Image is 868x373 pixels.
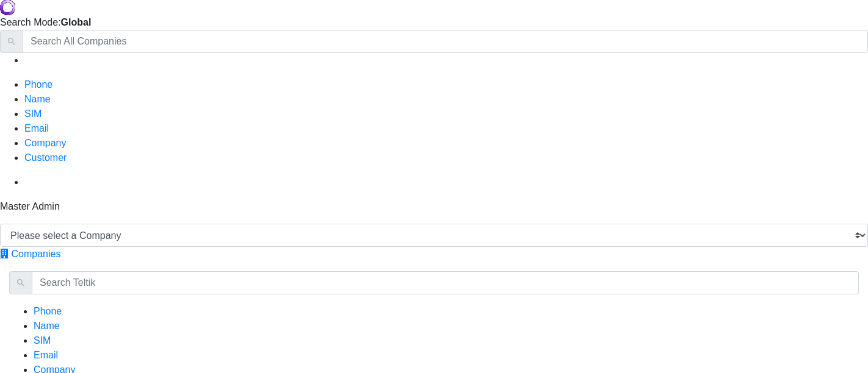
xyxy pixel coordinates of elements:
[24,79,52,90] a: Phone
[32,271,859,294] input: Search Teltik
[24,152,67,163] a: Customer
[34,306,62,316] a: Phone
[34,321,60,331] a: Name
[61,17,92,27] strong: Global
[11,249,60,259] span: Companies
[24,94,51,104] a: Name
[34,350,58,360] a: Email
[23,30,868,53] input: Search All Companies
[34,335,51,346] a: SIM
[24,123,49,133] a: Email
[24,108,42,119] a: SIM
[24,138,66,148] a: Company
